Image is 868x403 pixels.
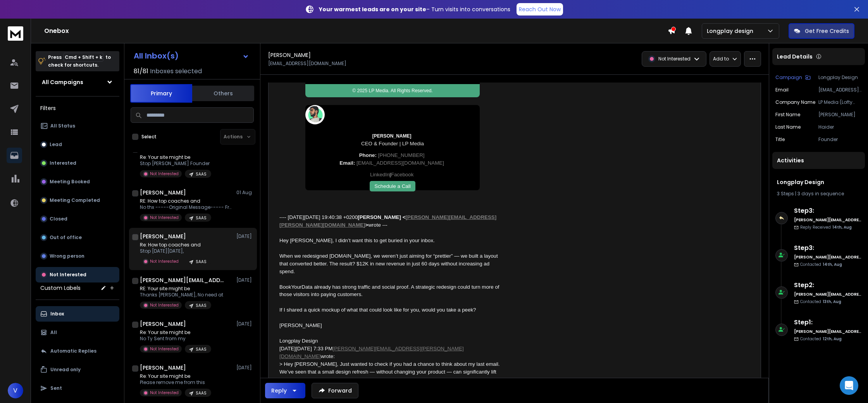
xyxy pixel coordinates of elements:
p: Press to check for shortcuts. [48,53,111,69]
p: Stop [DATE][DATE], [140,248,211,254]
span: 12th, Aug [823,336,842,342]
h1: [PERSON_NAME] [140,232,186,240]
span: 13th, Aug [823,299,841,305]
h1: Longplay Design [777,178,860,186]
h1: [PERSON_NAME] [268,51,311,59]
p: Not Interested [150,390,179,396]
p: Longplay Design [818,74,862,81]
h1: [PERSON_NAME] [140,364,186,372]
p: Sent [50,385,62,391]
span: 81 / 81 [134,67,148,76]
div: Hey [PERSON_NAME], I didn’t want this to get buried in your inbox. [279,237,506,245]
p: LP Media (Lofty Publishers Media) [818,99,862,105]
span: 14th, Aug [832,224,852,230]
p: Longplay design [707,27,756,35]
p: Founder [818,136,862,143]
div: CEO & Founder | LP Media [305,140,480,148]
h3: Filters [36,103,119,114]
div: | [305,171,480,179]
p: Not Interested [150,258,179,264]
button: Lead [36,137,119,152]
b: Email: [339,160,355,166]
p: Not Interested [150,171,179,177]
button: All [36,325,119,340]
p: Last Name [775,124,801,130]
p: No Ty Sent from my [140,336,211,342]
button: Out of office [36,230,119,245]
b: Phone: [359,152,377,158]
p: Not Interested [658,56,691,62]
h1: All Campaigns [42,78,83,86]
p: Closed [50,216,67,222]
a: LinkedIn [370,172,389,177]
div: BookYourData already has strong traffic and social proof. A strategic redesign could turn more of... [279,283,506,299]
button: All Inbox(s) [127,48,255,64]
p: Automatic Replies [50,348,96,354]
p: Not Interested [50,272,86,278]
span: 14th, Aug [823,262,842,267]
p: Please remove me from this [140,379,211,386]
p: SAAS [196,215,207,221]
a: Schedule a Call [370,181,415,191]
h6: [PERSON_NAME][EMAIL_ADDRESS][PERSON_NAME][DOMAIN_NAME] [794,254,862,260]
p: [DATE] [236,365,254,371]
p: Reach Out Now [519,5,561,13]
p: Not Interested [150,215,179,220]
p: SAAS [196,171,207,177]
p: Re: How top coaches and [140,242,211,248]
a: [EMAIL_ADDRESS][DOMAIN_NAME] [356,160,444,166]
p: Contacted [800,336,842,342]
p: No thx -----Original Message----- From: [140,204,233,210]
button: Unread only [36,362,119,377]
button: Closed [36,211,119,227]
h1: All Inbox(s) [134,52,179,60]
div: [DATE][DATE] 7:33 PM wrote: [279,345,506,360]
a: Facebook [391,172,414,177]
p: SAAS [196,346,207,352]
button: Campaign [775,74,811,81]
p: Thanks [PERSON_NAME], No need at [140,292,223,298]
p: Reply Received [800,224,852,230]
p: Not Interested [150,302,179,308]
button: Not Interested [36,267,119,282]
a: [PHONE_NUMBER] [378,152,425,158]
div: Reply [271,387,287,394]
p: First Name [775,112,800,118]
p: [PERSON_NAME] [818,112,862,118]
p: Get Free Credits [805,27,849,35]
span: 3 Steps [777,190,794,197]
span: Cmd + Shift + k [64,53,103,62]
p: Not Interested [150,346,179,352]
button: Reply [265,383,305,398]
p: Unread only [50,367,81,373]
p: RE: Your site might be [140,286,223,292]
p: Re: Your site might be [140,373,211,379]
div: When we redesigned [DOMAIN_NAME], we weren’t just aiming for “prettier” — we built a layout that ... [279,252,506,276]
h1: Onebox [44,26,668,36]
h6: [PERSON_NAME][EMAIL_ADDRESS][PERSON_NAME][DOMAIN_NAME] [794,291,862,297]
div: Activities [772,152,865,169]
div: Longplay Design [279,337,506,345]
div: If I shared a quick mockup of what that could look like for you, would you take a peek? [279,306,506,314]
p: Inbox [50,311,64,317]
button: Forward [312,383,358,398]
p: title [775,136,785,143]
p: Out of office [50,234,82,241]
button: All Campaigns [36,74,119,90]
img: logo [8,26,23,41]
b: [PERSON_NAME] < > [279,214,496,228]
div: | [777,191,860,197]
td: © 2025 LP Media. All Rights Reserved. [305,84,480,97]
label: Select [141,134,157,140]
p: Re: Your site might be [140,329,211,336]
h6: [PERSON_NAME][EMAIL_ADDRESS][PERSON_NAME][DOMAIN_NAME] [794,329,862,334]
div: Open Intercom Messenger [840,376,858,395]
p: Re: Your site might be [140,154,211,160]
p: Lead Details [777,53,813,60]
p: Lead [50,141,62,148]
h6: Step 3 : [794,243,862,253]
button: Interested [36,155,119,171]
p: Meeting Booked [50,179,90,185]
p: Contacted [800,262,842,267]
